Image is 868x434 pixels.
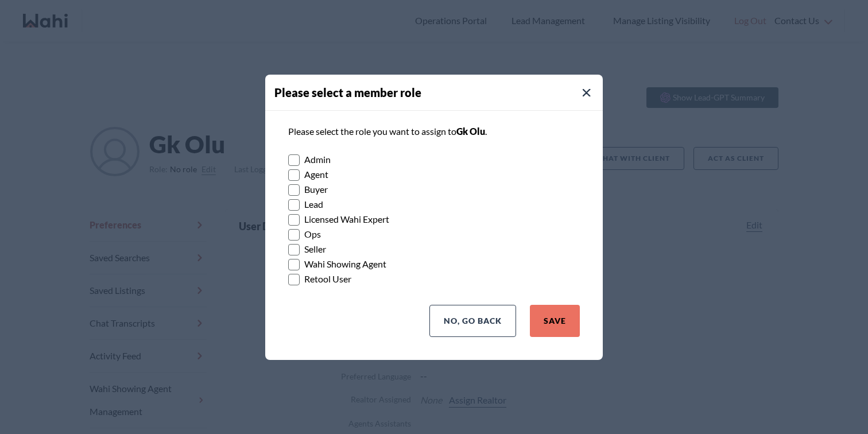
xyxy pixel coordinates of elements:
h4: Please select a member role [274,84,603,101]
label: Ops [288,227,580,242]
label: Lead [288,197,580,212]
button: Close Modal [580,86,594,100]
label: Licensed Wahi Expert [288,212,580,227]
label: Seller [288,242,580,257]
button: Save [530,305,580,337]
label: Buyer [288,182,580,197]
label: Agent [288,167,580,182]
button: No, Go Back [429,305,516,337]
span: Gk Olu [456,126,485,137]
label: Admin [288,152,580,167]
p: Please select the role you want to assign to . [288,125,580,138]
label: Wahi Showing Agent [288,257,580,272]
label: Retool User [288,272,580,286]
